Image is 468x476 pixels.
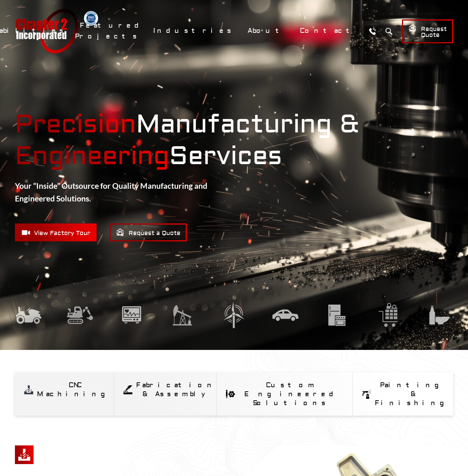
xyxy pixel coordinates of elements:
a: Custom Engineered Solutions [217,372,352,416]
div: CNC Machining [37,381,113,399]
a: Industries [148,23,239,39]
div: Fabrication & Assembly [136,381,216,399]
a: About [243,23,291,39]
strong: Your “Inside” Outsource for Quality Manufacturing and Engineered Solutions. [15,181,207,203]
a: Contact [295,23,362,39]
button: Search [382,24,396,38]
a: CNC Machining [15,372,114,407]
a: Request a Quote [110,223,187,241]
div: Custom Engineered Solutions [239,381,343,408]
a: Fabrication & Assembly [114,372,216,407]
a: View Factory Tour [15,223,97,241]
span: View Factory Tour [21,228,90,237]
span: Request Quote [408,24,447,39]
div: Painting & Finishing [375,381,452,408]
a: Featured Projects [75,18,145,44]
mark: Engineering [15,140,169,172]
a: Request Quote [402,19,453,43]
a: Chapter 2 Incorporated [15,9,78,53]
mark: Precision [15,109,136,140]
span: Request a Quote [116,228,180,237]
a: Call Us [365,24,379,38]
a: Painting & Finishing [353,372,453,416]
strong: Manufacturing & Services [15,109,453,172]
